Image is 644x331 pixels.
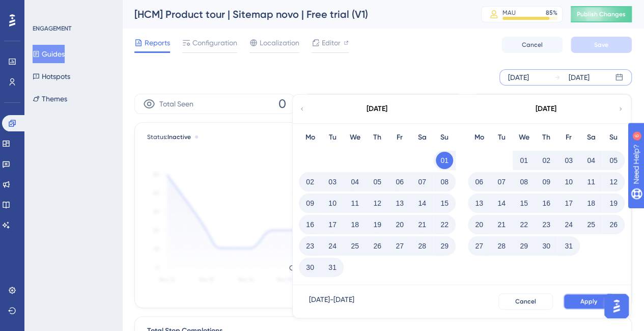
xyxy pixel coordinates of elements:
div: Sa [580,131,602,144]
button: 30 [538,237,555,255]
iframe: UserGuiding AI Assistant Launcher [601,291,632,321]
span: Configuration [192,37,237,49]
button: 31 [324,259,341,276]
div: Tu [490,131,513,144]
button: Save [571,37,632,53]
button: 21 [413,216,431,233]
button: Hotspots [33,67,70,86]
div: [DATE] [569,71,590,84]
button: 23 [301,237,319,255]
button: Cancel [498,293,553,310]
div: Su [602,131,625,144]
button: 20 [391,216,408,233]
div: 6 [71,5,74,13]
button: 05 [369,173,386,190]
button: Guides [33,45,65,63]
button: 14 [413,195,431,212]
button: 23 [538,216,555,233]
button: 05 [605,152,622,169]
button: 09 [538,173,555,190]
button: 20 [470,216,488,233]
button: 18 [582,195,600,212]
button: 11 [582,173,600,190]
button: 25 [346,237,363,255]
span: Localization [260,37,299,49]
div: Tu [321,131,344,144]
button: Apply [563,293,614,310]
button: 25 [582,216,600,233]
button: 28 [413,237,431,255]
span: Save [594,41,608,49]
button: 31 [560,237,577,255]
div: [DATE] [508,71,529,84]
button: 10 [560,173,577,190]
button: 07 [413,173,431,190]
span: Need Help? [24,3,64,15]
button: 24 [560,216,577,233]
button: 03 [560,152,577,169]
button: 09 [301,195,319,212]
div: Mo [299,131,321,144]
span: Apply [580,297,597,306]
button: 22 [515,216,533,233]
button: 29 [515,237,533,255]
p: Once you start getting interactions, they will be listed here [289,262,478,274]
div: Fr [557,131,580,144]
div: Th [366,131,388,144]
button: 13 [391,195,408,212]
span: Cancel [515,297,536,306]
div: Th [535,131,557,144]
div: We [344,131,366,144]
button: 01 [515,152,533,169]
div: [DATE] [536,103,556,115]
span: Editor [322,37,341,49]
div: Su [433,131,456,144]
button: 21 [493,216,510,233]
span: Reports [145,37,170,49]
button: 12 [605,173,622,190]
button: 02 [538,152,555,169]
button: 17 [324,216,341,233]
div: MAU [502,9,516,17]
button: 08 [515,173,533,190]
span: Inactive [167,133,191,141]
button: 12 [369,195,386,212]
div: [DATE] - [DATE] [309,293,354,310]
button: 07 [493,173,510,190]
span: Total Seen [159,98,193,110]
div: ENGAGEMENT [33,24,71,33]
button: 13 [470,195,488,212]
div: We [513,131,535,144]
button: 26 [605,216,622,233]
button: 27 [470,237,488,255]
button: 02 [301,173,319,190]
button: 19 [605,195,622,212]
button: 04 [582,152,600,169]
button: 04 [346,173,363,190]
button: 03 [324,173,341,190]
div: Sa [411,131,433,144]
span: Status: [147,133,191,141]
div: Fr [388,131,411,144]
button: Themes [33,90,67,108]
button: Publish Changes [571,6,632,22]
div: Mo [468,131,490,144]
button: 11 [346,195,363,212]
button: 16 [301,216,319,233]
button: 01 [436,152,453,169]
button: 24 [324,237,341,255]
button: 18 [346,216,363,233]
button: 28 [493,237,510,255]
button: 29 [436,237,453,255]
button: 27 [391,237,408,255]
span: 0 [278,96,286,112]
button: 17 [560,195,577,212]
div: [DATE] [367,103,387,115]
button: 19 [369,216,386,233]
span: Cancel [522,41,543,49]
button: 08 [436,173,453,190]
button: 16 [538,195,555,212]
button: 10 [324,195,341,212]
button: 15 [515,195,533,212]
